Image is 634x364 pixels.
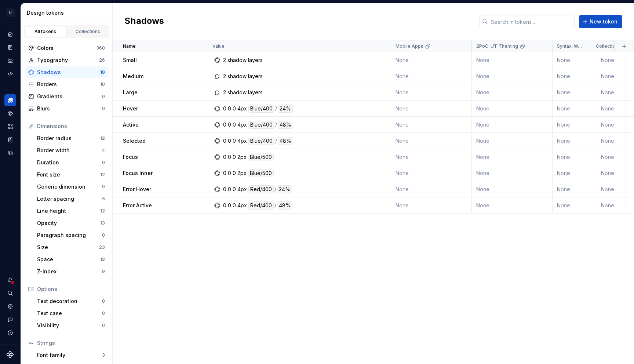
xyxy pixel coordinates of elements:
[34,295,108,307] a: Text decoration0
[37,57,99,64] div: Typography
[123,89,138,96] p: Large
[228,185,231,193] div: 0
[233,201,236,210] div: 0
[228,169,231,177] div: 0
[4,274,16,286] div: Notifications
[223,137,226,145] div: 0
[248,201,274,210] div: Red/400
[4,108,16,119] div: Components
[223,169,226,177] div: 0
[25,42,108,54] a: Colors360
[248,153,274,161] div: Blue/500
[4,314,16,325] div: Contact support
[4,41,16,53] a: Documentation
[27,29,64,34] div: All tokens
[37,69,100,76] div: Shadows
[237,121,247,129] div: 4px
[37,310,102,317] div: Text case
[123,43,136,49] p: Name
[248,169,274,177] div: Blue/500
[7,351,14,358] a: Supernova Logo
[557,43,583,49] p: Syntax: Web
[37,322,102,329] div: Visibility
[102,323,105,328] div: 0
[476,43,518,49] p: 2PoC-UT-Theming
[102,269,105,274] div: 9
[248,137,274,145] div: Blue/400
[233,121,236,129] div: 0
[553,149,589,165] td: None
[275,137,277,145] div: /
[275,121,277,129] div: /
[212,43,225,49] p: Value
[590,18,617,25] span: New token
[100,220,105,226] div: 13
[37,298,102,305] div: Text decoration
[472,101,553,117] td: None
[99,244,105,250] div: 23
[223,89,263,96] div: 2 shadow layers
[102,160,105,165] div: 0
[4,301,16,312] a: Settings
[124,15,164,28] h2: Shadows
[553,165,589,181] td: None
[472,181,553,197] td: None
[4,287,16,299] button: Search ⌘K
[123,137,146,145] p: Selected
[25,91,108,102] a: Gradients0
[4,68,16,80] a: Code automation
[589,133,626,149] td: None
[37,285,105,293] div: Options
[4,55,16,66] div: Analytics
[248,121,274,129] div: Blue/400
[4,94,16,106] a: Design tokens
[37,256,100,263] div: Space
[391,149,472,165] td: None
[4,147,16,159] div: Data sources
[579,15,622,28] button: New token
[589,197,626,214] td: None
[553,197,589,214] td: None
[391,181,472,197] td: None
[248,105,274,113] div: Blue/400
[228,105,231,113] div: 0
[123,73,143,80] p: Medium
[589,52,626,68] td: None
[34,229,108,241] a: Paragraph spacing0
[223,105,226,113] div: 0
[391,52,472,68] td: None
[37,339,105,347] div: Strings
[596,43,618,49] p: Collection
[4,134,16,146] div: Storybook stories
[278,121,293,129] div: 48%
[237,169,247,177] div: 2px
[102,196,105,202] div: 5
[553,133,589,149] td: None
[37,195,102,203] div: Letter spacing
[589,84,626,101] td: None
[37,207,100,215] div: Line height
[223,57,263,64] div: 2 shadow layers
[25,103,108,114] a: Blurs0
[34,217,108,229] a: Opacity13
[472,133,553,149] td: None
[589,149,626,165] td: None
[553,181,589,197] td: None
[37,232,102,239] div: Paragraph spacing
[25,54,108,66] a: Typography26
[34,349,108,361] a: Font family3
[123,57,137,64] p: Small
[27,9,109,17] div: Design tokens
[1,5,19,21] button: U
[102,310,105,316] div: 0
[37,105,102,112] div: Blurs
[472,165,553,181] td: None
[589,101,626,117] td: None
[274,185,276,193] div: /
[391,197,472,214] td: None
[34,132,108,144] a: Border radius12
[278,137,293,145] div: 48%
